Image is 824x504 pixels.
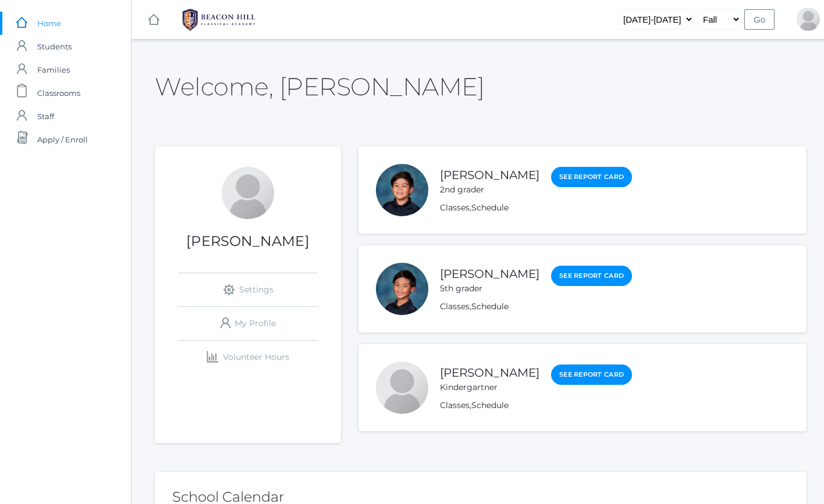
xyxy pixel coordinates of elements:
div: , [440,399,632,412]
a: My Profile [178,307,318,340]
span: Students [37,35,72,58]
img: 1_BHCALogos-05.png [175,5,262,34]
a: [PERSON_NAME] [440,168,539,182]
span: Classrooms [37,81,80,105]
div: Kailo Soratorio [376,362,428,414]
a: Schedule [471,301,509,312]
a: See Report Card [551,364,632,385]
h1: [PERSON_NAME] [155,234,341,249]
a: [PERSON_NAME] [440,267,539,281]
a: Volunteer Hours [178,341,318,374]
div: 5th grader [440,283,539,295]
h2: Welcome, [PERSON_NAME] [155,73,484,100]
div: 2nd grader [440,184,539,196]
a: [PERSON_NAME] [440,366,539,380]
input: Go [744,9,775,30]
a: Classes [440,202,470,213]
a: See Report Card [551,167,632,187]
div: Matteo Soratorio [376,263,428,315]
a: Classes [440,400,470,410]
div: Lew Soratorio [797,8,820,31]
a: Classes [440,301,470,312]
div: , [440,202,632,214]
a: Schedule [471,400,509,410]
a: Settings [178,273,318,306]
div: Nico Soratorio [376,164,428,216]
span: Home [37,12,61,35]
span: Apply / Enroll [37,128,88,151]
span: Staff [37,105,54,128]
a: See Report Card [551,266,632,286]
span: Families [37,58,70,81]
div: Kindergartner [440,381,539,394]
div: , [440,301,632,313]
div: Lew Soratorio [222,167,274,219]
a: Schedule [471,202,509,213]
